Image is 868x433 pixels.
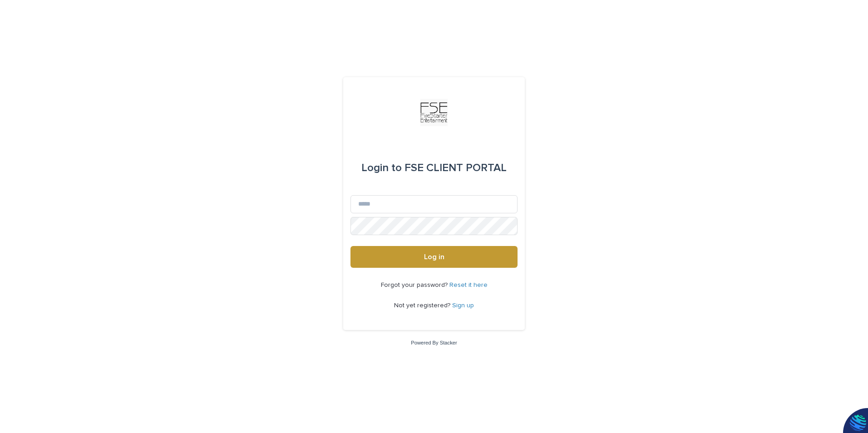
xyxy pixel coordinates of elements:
a: Reset it here [449,282,488,288]
a: Powered By Stacker [411,340,457,345]
span: Not yet registered? [394,302,452,309]
span: Forgot your password? [381,282,449,288]
span: Login to [361,162,402,173]
a: Sign up [452,302,474,309]
span: Log in [424,253,444,261]
div: FSE CLIENT PORTAL [361,155,507,181]
button: Log in [350,246,518,268]
img: Km9EesSdRbS9ajqhBzyo [420,99,448,126]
